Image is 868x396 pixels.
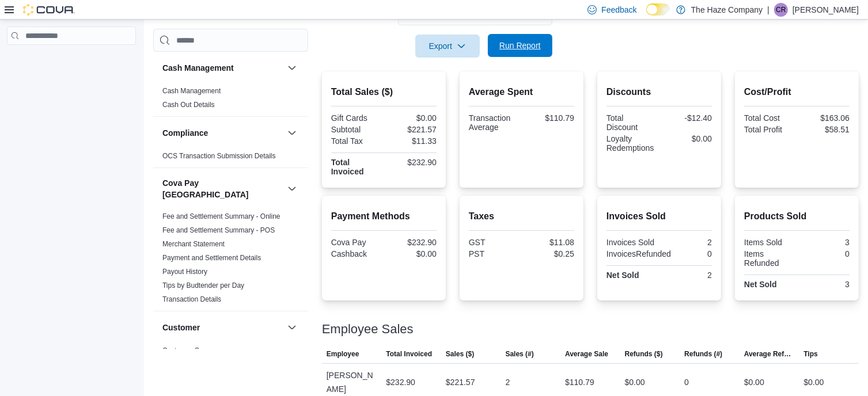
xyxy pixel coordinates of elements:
[162,254,261,262] a: Payment and Settlement Details
[488,34,552,57] button: Run Report
[506,375,510,389] div: 2
[799,249,850,258] div: 0
[524,113,574,123] div: $110.79
[162,87,221,95] a: Cash Management
[285,126,299,140] button: Compliance
[285,321,299,334] button: Customer
[162,101,215,109] a: Cash Out Details
[799,280,850,289] div: 3
[162,267,207,276] span: Payout History
[162,151,276,161] span: OCS Transaction Submission Details
[676,249,712,258] div: 0
[469,238,520,247] div: GST
[285,61,299,75] button: Cash Management
[744,210,850,223] h2: Products Sold
[162,127,208,139] h3: Compliance
[162,177,283,200] button: Cova Pay [GEOGRAPHIC_DATA]
[565,375,594,389] div: $110.79
[661,113,712,123] div: -$12.40
[153,344,308,362] div: Customer
[565,349,608,359] span: Average Sale
[162,322,200,333] h3: Customer
[331,238,382,247] div: Cova Pay
[506,349,534,359] span: Sales (#)
[162,281,244,290] span: Tips by Budtender per Day
[153,149,308,167] div: Compliance
[162,239,225,249] span: Merchant Statement
[803,375,824,389] div: $0.00
[386,249,437,258] div: $0.00
[625,349,663,359] span: Refunds ($)
[744,375,764,389] div: $0.00
[162,253,261,262] span: Payment and Settlement Details
[331,249,382,258] div: Cashback
[691,3,763,17] p: The Haze Company
[386,349,432,359] span: Total Invoiced
[162,212,281,221] span: Fee and Settlement Summary - Online
[162,226,275,234] a: Fee and Settlement Summary - POS
[744,349,795,359] span: Average Refund
[744,280,777,289] strong: Net Sold
[744,85,850,99] h2: Cost/Profit
[524,249,574,258] div: $0.25
[331,158,364,176] strong: Total Invoiced
[153,84,308,116] div: Cash Management
[331,125,382,134] div: Subtotal
[744,238,795,247] div: Items Sold
[386,375,415,389] div: $232.90
[331,85,437,99] h2: Total Sales ($)
[799,113,850,123] div: $163.06
[386,238,437,247] div: $232.90
[607,249,671,258] div: InvoicesRefunded
[331,210,437,223] h2: Payment Methods
[524,238,574,247] div: $11.08
[162,226,275,235] span: Fee and Settlement Summary - POS
[331,136,382,146] div: Total Tax
[386,113,437,123] div: $0.00
[162,346,215,355] a: Customer Queue
[322,322,414,336] h3: Employee Sales
[446,349,474,359] span: Sales ($)
[23,4,75,16] img: Cova
[793,3,859,17] p: [PERSON_NAME]
[7,47,136,75] nav: Complex example
[799,238,850,247] div: 3
[646,3,670,16] input: Dark Mode
[162,268,207,276] a: Payout History
[607,271,639,280] strong: Net Sold
[331,113,382,123] div: Gift Cards
[162,127,283,139] button: Compliance
[386,136,437,146] div: $11.33
[415,35,480,58] button: Export
[776,3,786,17] span: CR
[469,210,574,223] h2: Taxes
[162,62,283,74] button: Cash Management
[386,125,437,134] div: $221.57
[469,249,520,258] div: PST
[744,249,795,268] div: Items Refunded
[499,40,541,51] span: Run Report
[446,375,475,389] div: $221.57
[661,271,712,280] div: 2
[803,349,817,359] span: Tips
[162,62,234,74] h3: Cash Management
[162,212,281,220] a: Fee and Settlement Summary - Online
[607,134,657,153] div: Loyalty Redemptions
[607,210,712,223] h2: Invoices Sold
[661,134,712,143] div: $0.00
[162,240,225,248] a: Merchant Statement
[744,125,795,134] div: Total Profit
[162,100,215,109] span: Cash Out Details
[744,113,795,123] div: Total Cost
[469,85,574,99] h2: Average Spent
[162,281,244,290] a: Tips by Budtender per Day
[386,158,437,167] div: $232.90
[162,346,215,355] span: Customer Queue
[684,375,689,389] div: 0
[799,125,850,134] div: $58.51
[162,86,221,96] span: Cash Management
[162,152,276,160] a: OCS Transaction Submission Details
[601,4,636,16] span: Feedback
[285,182,299,196] button: Cova Pay [GEOGRAPHIC_DATA]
